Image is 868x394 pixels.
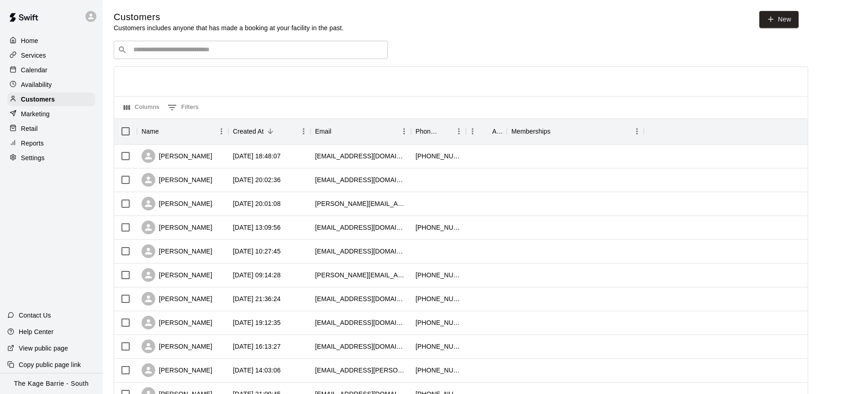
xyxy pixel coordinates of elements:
[142,149,212,163] div: [PERSON_NAME]
[331,125,344,138] button: Sort
[7,78,95,92] a: Availability
[19,344,68,353] p: View public page
[7,151,95,165] a: Settings
[159,125,172,138] button: Sort
[297,124,310,138] button: Menu
[264,125,277,138] button: Sort
[142,221,212,234] div: [PERSON_NAME]
[315,223,406,232] div: bemister_cecile@hotmail.com
[551,125,563,138] button: Sort
[233,119,264,144] div: Created At
[21,139,44,148] p: Reports
[233,223,281,232] div: 2025-09-08 13:09:56
[233,366,281,375] div: 2025-09-02 14:03:06
[142,173,212,187] div: [PERSON_NAME]
[21,153,45,162] p: Settings
[315,294,406,303] div: pcalaminici@hotmail.com
[466,119,507,144] div: Age
[14,379,89,389] p: The Kage Barrie - South
[233,318,281,327] div: 2025-09-02 19:12:35
[315,175,406,184] div: connect@laurenmackay.com
[411,119,466,144] div: Phone Number
[228,119,310,144] div: Created At
[142,316,212,329] div: [PERSON_NAME]
[142,197,212,210] div: [PERSON_NAME]
[416,151,461,161] div: +16476712020
[114,41,388,59] div: Search customers by name or email
[315,270,406,280] div: laura_aitchison@hotmail.com
[492,119,502,144] div: Age
[630,124,644,138] button: Menu
[142,119,159,144] div: Name
[233,151,281,161] div: 2025-09-11 18:48:07
[315,366,406,375] div: lindamiceli@rogers.com
[310,119,411,144] div: Email
[315,342,406,351] div: vladrosa1@gmail.com
[142,244,212,258] div: [PERSON_NAME]
[21,95,55,104] p: Customers
[439,125,452,138] button: Sort
[21,124,38,133] p: Retail
[315,199,406,208] div: michael.jarvis0722@gmail.com
[466,124,479,138] button: Menu
[21,51,46,60] p: Services
[7,34,95,48] a: Home
[416,342,461,351] div: +17059844399
[7,92,95,106] a: Customers
[233,342,281,351] div: 2025-09-02 16:13:27
[7,49,95,62] a: Services
[479,125,492,138] button: Sort
[21,65,47,75] p: Calendar
[21,109,50,119] p: Marketing
[233,175,281,184] div: 2025-09-10 20:02:36
[7,107,95,121] a: Marketing
[452,124,466,138] button: Menu
[233,294,281,303] div: 2025-09-02 21:36:24
[507,119,644,144] div: Memberships
[7,63,95,77] a: Calendar
[7,122,95,135] a: Retail
[416,119,439,144] div: Phone Number
[759,11,799,28] a: New
[315,247,406,256] div: lukebennett@live.com
[142,340,212,353] div: [PERSON_NAME]
[511,119,551,144] div: Memberships
[416,318,461,327] div: +16474540355
[416,270,461,280] div: +14169864080
[137,119,228,144] div: Name
[416,294,461,303] div: +14165628970
[416,223,461,232] div: +19057581676
[21,36,38,45] p: Home
[233,247,281,256] div: 2025-09-07 10:27:45
[19,311,51,320] p: Contact Us
[142,268,212,282] div: [PERSON_NAME]
[397,124,411,138] button: Menu
[114,11,344,23] h5: Customers
[315,318,406,327] div: rybickijudy@yahoo.ca
[315,151,406,161] div: danieltcherniavski@gmail.com
[19,327,53,336] p: Help Center
[19,360,81,369] p: Copy public page link
[114,23,344,32] p: Customers includes anyone that has made a booking at your facility in the past.
[416,366,461,375] div: +14164091931
[142,363,212,377] div: [PERSON_NAME]
[233,199,281,208] div: 2025-09-10 20:01:08
[142,292,212,306] div: [PERSON_NAME]
[21,80,52,89] p: Availability
[315,119,331,144] div: Email
[7,136,95,150] a: Reports
[233,270,281,280] div: 2025-09-06 09:14:28
[215,124,228,138] button: Menu
[121,100,162,115] button: Select columns
[165,100,201,115] button: Show filters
